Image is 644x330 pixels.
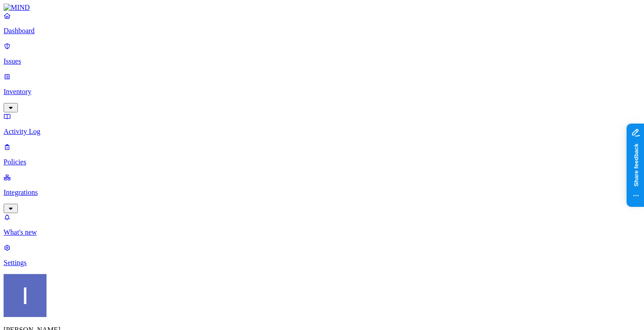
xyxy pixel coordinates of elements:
a: Settings [4,244,640,267]
a: Policies [4,143,640,166]
a: Activity Log [4,112,640,136]
p: What's new [4,228,640,236]
p: Policies [4,158,640,166]
a: Issues [4,42,640,65]
p: Dashboard [4,27,640,35]
p: Integrations [4,189,640,197]
a: What's new [4,213,640,236]
a: MIND [4,4,640,12]
img: Itai Schwartz [4,274,47,317]
img: MIND [4,4,30,12]
a: Integrations [4,173,640,212]
p: Issues [4,57,640,65]
p: Settings [4,259,640,267]
p: Activity Log [4,128,640,136]
p: Inventory [4,88,640,96]
a: Dashboard [4,12,640,35]
a: Inventory [4,73,640,111]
